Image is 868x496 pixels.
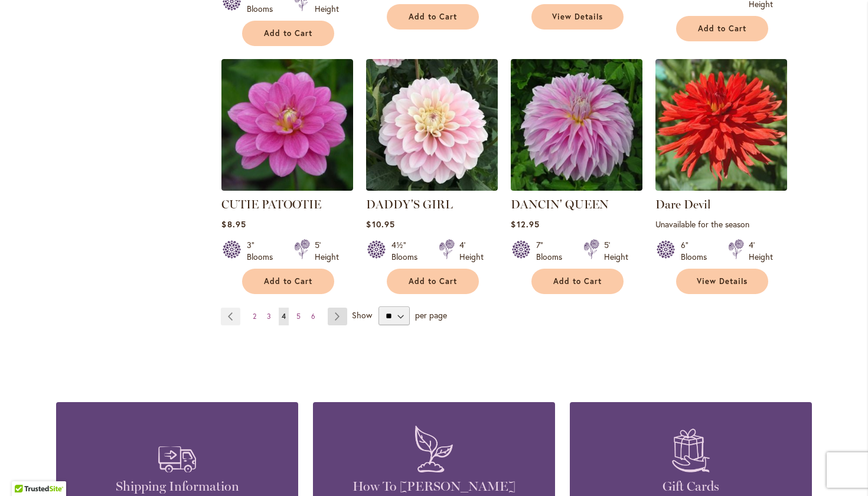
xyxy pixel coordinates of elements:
h4: Gift Cards [588,478,794,495]
span: Add to Cart [553,276,602,286]
span: View Details [697,276,748,286]
span: Add to Cart [264,276,312,286]
img: Dare Devil [655,59,787,191]
div: 5' Height [315,239,339,263]
span: $12.95 [511,218,539,230]
a: CUTIE PATOOTIE [221,182,353,193]
a: 3 [264,308,274,325]
a: CUTIE PATOOTIE [221,197,321,211]
span: 6 [311,312,315,321]
div: 6" Blooms [681,239,714,263]
span: 3 [267,312,271,321]
span: per page [415,309,447,321]
div: 3" Blooms [247,239,280,263]
span: 2 [253,312,256,321]
div: 4½" Blooms [391,239,425,263]
span: 5 [296,312,301,321]
button: Add to Cart [387,269,479,294]
button: Add to Cart [387,4,479,30]
iframe: Launch Accessibility Center [9,454,42,487]
a: Dare Devil [655,197,711,211]
h4: How To [PERSON_NAME] [331,478,537,495]
div: 7" Blooms [536,239,569,263]
img: Dancin' Queen [511,59,642,191]
span: $8.95 [221,218,246,230]
span: Add to Cart [409,12,457,22]
img: CUTIE PATOOTIE [221,59,353,191]
div: 4' Height [459,239,484,263]
span: View Details [552,12,603,22]
a: 6 [308,308,318,325]
span: 4 [282,312,286,321]
a: 2 [250,308,259,325]
button: Add to Cart [242,269,334,294]
a: View Details [531,4,624,30]
span: Add to Cart [698,24,746,34]
a: DADDY'S GIRL [366,182,498,193]
p: Unavailable for the season [655,218,787,230]
a: DANCIN' QUEEN [511,197,609,211]
img: DADDY'S GIRL [366,59,498,191]
a: Dancin' Queen [511,182,642,193]
span: Add to Cart [409,276,457,286]
button: Add to Cart [531,269,624,294]
button: Add to Cart [676,16,768,41]
span: Show [352,309,372,321]
a: DADDY'S GIRL [366,197,453,211]
a: 5 [293,308,304,325]
span: Add to Cart [264,28,312,38]
div: 5' Height [604,239,628,263]
h4: Shipping Information [74,478,280,495]
div: 4' Height [749,239,773,263]
a: View Details [676,269,768,294]
a: Dare Devil [655,182,787,193]
button: Add to Cart [242,21,334,46]
span: $10.95 [366,218,394,230]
